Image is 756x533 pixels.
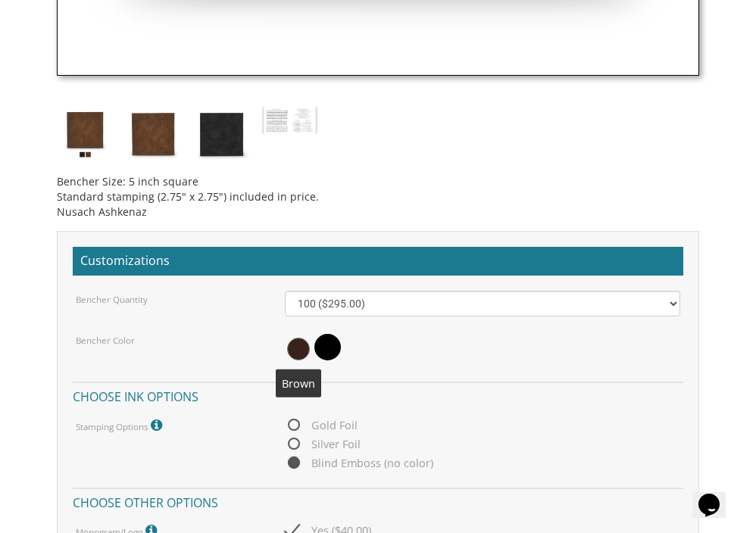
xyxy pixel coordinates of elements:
h2: Customizations [73,247,684,276]
h4: Choose other options [73,488,684,514]
span: Blind Emboss (no color) [285,454,433,472]
div: Bencher Size: 5 inch square Standard stamping (2.75" x 2.75") included in price. Nusach Ashkenaz [57,163,700,220]
label: Stamping Options [76,416,166,435]
img: black_seude.jpg [193,106,250,163]
iframe: chat widget [692,472,741,518]
label: Bencher Quantity [76,294,148,307]
img: bp%20bencher%20inside%201.JPG [261,106,318,135]
span: Gold Foil [285,416,358,435]
img: tiferes_seude.jpg [57,106,114,163]
img: brown_seude.jpg [125,106,182,163]
span: Silver Foil [285,435,361,454]
label: Bencher Color [76,335,135,348]
h4: Choose ink options [73,382,684,408]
